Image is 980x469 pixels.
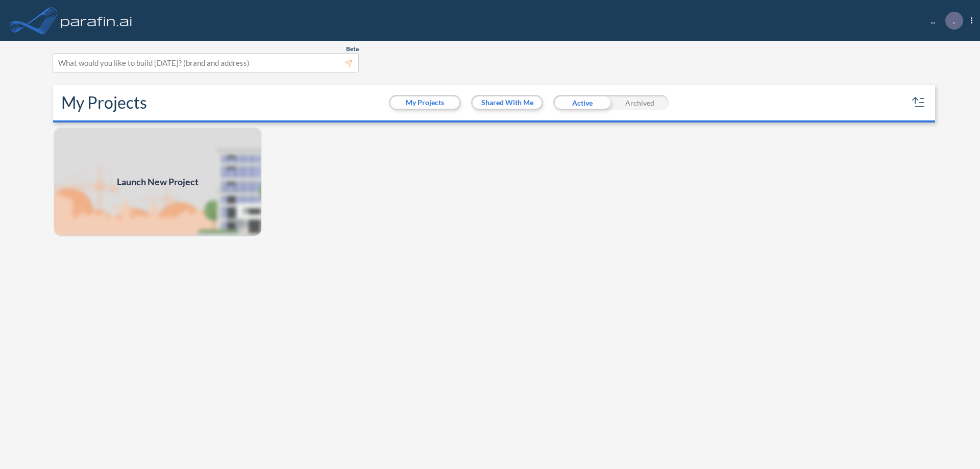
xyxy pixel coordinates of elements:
[61,93,147,112] h2: My Projects
[117,175,199,189] span: Launch New Project
[553,95,611,110] div: Active
[59,10,134,31] img: logo
[473,96,542,109] button: Shared With Me
[53,127,262,237] a: Launch New Project
[953,16,955,25] p: .
[53,127,262,237] img: add
[911,94,927,111] button: sort
[611,95,669,110] div: Archived
[346,45,359,53] span: Beta
[390,96,459,109] button: My Projects
[915,12,972,30] div: ...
